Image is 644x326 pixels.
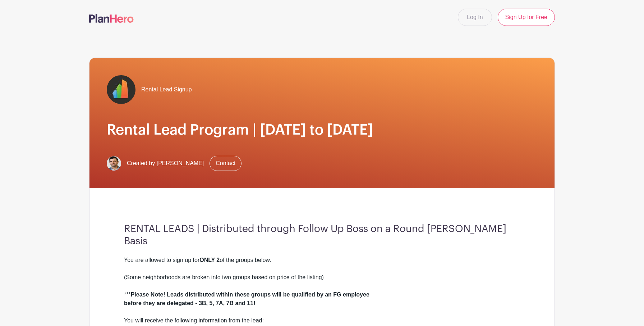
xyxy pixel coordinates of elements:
[498,9,555,26] a: Sign Up for Free
[124,300,255,306] strong: before they are delegated - 3B, 5, 7A, 7B and 11!
[124,273,520,282] div: (Some neighborhoods are broken into two groups based on price of the listing)
[141,85,192,94] span: Rental Lead Signup
[210,156,241,171] a: Contact
[107,75,135,104] img: fulton-grace-logo.jpeg
[124,223,520,247] h3: RENTAL LEADS | Distributed through Follow Up Boss on a Round [PERSON_NAME] Basis
[199,257,220,263] strong: ONLY 2
[124,316,520,325] div: You will receive the following information from the lead:
[107,121,537,139] h1: Rental Lead Program | [DATE] to [DATE]
[458,9,492,26] a: Log In
[124,256,520,264] div: You are allowed to sign up for of the groups below.
[89,14,134,23] img: logo-507f7623f17ff9eddc593b1ce0a138ce2505c220e1c5a4e2b4648c50719b7d32.svg
[131,291,369,298] strong: Please Note! Leads distributed within these groups will be qualified by an FG employee
[107,156,121,171] img: Screen%20Shot%202023-02-21%20at%2010.54.51%20AM.png
[127,159,204,168] span: Created by [PERSON_NAME]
